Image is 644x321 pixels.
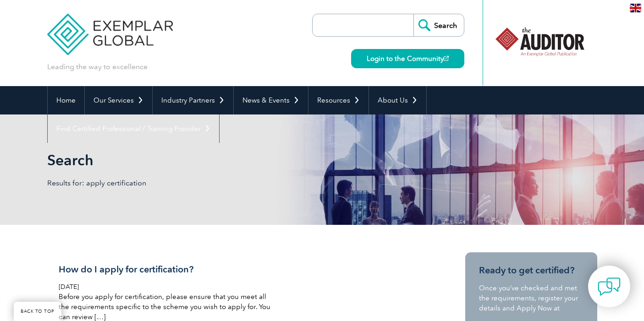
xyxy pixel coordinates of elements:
span: [DATE] [59,283,79,291]
a: Industry Partners [153,86,233,114]
p: Leading the way to excellence [47,62,148,72]
p: Once you’ve checked and met the requirements, register your details and Apply Now at [479,283,583,313]
a: BACK TO TOP [14,302,61,321]
a: News & Events [234,86,308,114]
img: en [630,4,641,12]
p: Results for: apply certification [47,178,322,188]
a: Resources [308,86,369,114]
a: Our Services [85,86,152,114]
img: open_square.png [444,56,449,61]
h1: Search [47,151,399,169]
a: Login to the Community [351,49,464,68]
h3: How do I apply for certification? [59,264,276,275]
input: Search [413,14,464,36]
a: Home [48,86,84,114]
a: Find Certified Professional / Training Provider [48,114,219,143]
img: contact-chat.png [598,275,621,298]
a: About Us [369,86,426,114]
h3: Ready to get certified? [479,265,583,276]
